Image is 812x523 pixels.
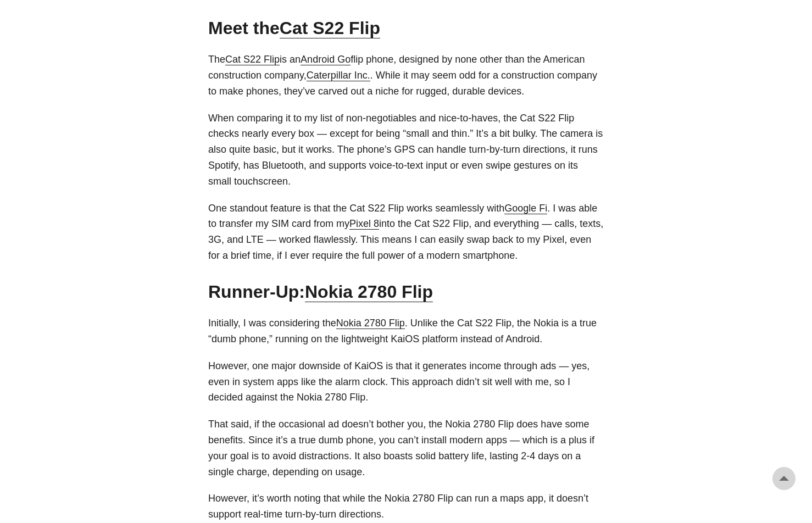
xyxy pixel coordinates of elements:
a: go to top [772,467,796,490]
p: Initially, I was considering the . Unlike the Cat S22 Flip, the Nokia is a true “dumb phone,” run... [208,315,604,347]
a: Cat S22 Flip [280,18,380,38]
a: Android Go [301,54,351,65]
h2: Runner-Up: [208,281,604,302]
p: However, one major downside of KaiOS is that it generates income through ads — yes, even in syste... [208,358,604,405]
p: That said, if the occasional ad doesn’t bother you, the Nokia 2780 Flip does have some benefits. ... [208,416,604,480]
a: Caterpillar Inc. [307,70,370,81]
a: Pixel 8 [349,218,379,229]
a: Google Fi [504,203,547,214]
p: When comparing it to my list of non-negotiables and nice-to-haves, the Cat S22 Flip checks nearly... [208,110,604,190]
h2: Meet the [208,18,604,38]
p: However, it’s worth noting that while the Nokia 2780 Flip can run a maps app, it doesn’t support ... [208,491,604,522]
a: Nokia 2780 Flip [305,282,433,302]
a: Cat S22 Flip [225,54,280,65]
a: Nokia 2780 Flip [336,318,405,329]
p: One standout feature is that the Cat S22 Flip works seamlessly with . I was able to transfer my S... [208,201,604,264]
p: The is an flip phone, designed by none other than the American construction company, . While it m... [208,52,604,99]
